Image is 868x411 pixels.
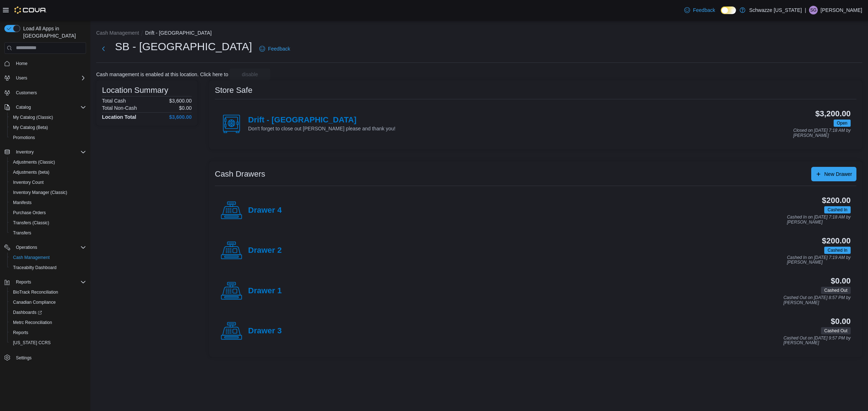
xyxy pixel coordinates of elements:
[10,229,86,237] span: Transfers
[248,125,395,132] p: Don't forget to close out [PERSON_NAME] please and thank you!
[248,286,282,296] h4: Drawer 1
[787,255,851,265] p: Cashed In on [DATE] 7:19 AM by [PERSON_NAME]
[10,198,86,207] span: Manifests
[13,255,50,260] span: Cash Management
[783,336,851,346] p: Cashed Out on [DATE] 9:57 PM by [PERSON_NAME]
[13,340,51,346] span: [US_STATE] CCRS
[16,61,27,66] span: Home
[10,318,86,327] span: Metrc Reconciliation
[10,168,86,177] span: Adjustments (beta)
[13,310,42,315] span: Dashboards
[16,355,31,361] span: Settings
[822,237,851,245] h3: $200.00
[821,287,851,294] span: Cashed Out
[10,263,86,272] span: Traceabilty Dashboard
[10,328,31,337] a: Reports
[824,170,852,178] span: New Drawer
[7,297,89,307] button: Canadian Compliance
[7,112,89,122] button: My Catalog (Classic)
[13,243,40,252] button: Operations
[13,320,52,325] span: Metrc Reconciliation
[13,88,86,97] span: Customers
[10,288,86,297] span: BioTrack Reconciliation
[230,69,270,80] button: disable
[7,122,89,133] button: My Catalog (Beta)
[831,277,851,285] h3: $0.00
[10,133,38,142] a: Promotions
[13,159,55,165] span: Adjustments (Classic)
[10,229,34,237] a: Transfers
[10,168,52,177] a: Adjustments (beta)
[10,198,34,207] a: Manifests
[1,58,89,69] button: Home
[248,246,282,255] h4: Drawer 2
[1,87,89,98] button: Customers
[13,88,40,97] a: Customers
[13,179,44,185] span: Inventory Count
[824,328,847,334] span: Cashed Out
[821,327,851,334] span: Cashed Out
[822,196,851,205] h3: $200.00
[96,30,139,36] button: Cash Management
[824,206,851,213] span: Cashed In
[16,279,31,285] span: Reports
[13,74,86,82] span: Users
[96,42,111,56] button: Next
[7,133,89,143] button: Promotions
[793,128,851,138] p: Closed on [DATE] 7:18 AM by [PERSON_NAME]
[13,114,53,120] span: My Catalog (Classic)
[13,289,58,295] span: BioTrack Reconciliation
[10,188,86,197] span: Inventory Manager (Classic)
[827,207,847,213] span: Cashed In
[96,72,228,77] p: Cash management is enabled at this location. Click here to
[1,242,89,252] button: Operations
[824,287,847,294] span: Cashed Out
[7,187,89,198] button: Inventory Manager (Classic)
[681,3,718,17] a: Feedback
[7,218,89,228] button: Transfers (Classic)
[13,59,30,68] a: Home
[1,73,89,83] button: Users
[10,263,59,272] a: Traceabilty Dashboard
[831,317,851,326] h3: $0.00
[13,299,56,305] span: Canadian Compliance
[13,220,49,226] span: Transfers (Classic)
[145,30,212,36] button: Drift - [GEOGRAPHIC_DATA]
[7,198,89,208] button: Manifests
[242,71,258,78] span: disable
[10,253,86,262] span: Cash Management
[7,317,89,328] button: Metrc Reconciliation
[10,219,86,227] span: Transfers (Classic)
[13,169,50,175] span: Adjustments (beta)
[7,208,89,218] button: Purchase Orders
[811,167,856,181] button: New Drawer
[102,86,168,95] h3: Location Summary
[13,278,86,286] span: Reports
[10,288,61,297] a: BioTrack Reconciliation
[248,326,282,336] h4: Drawer 3
[268,45,290,52] span: Feedback
[693,7,715,14] span: Feedback
[10,178,86,187] span: Inventory Count
[1,352,89,363] button: Settings
[102,98,126,104] h6: Total Cash
[13,200,31,205] span: Manifests
[7,338,89,348] button: [US_STATE] CCRS
[13,103,86,112] span: Catalog
[10,123,51,132] a: My Catalog (Beta)
[10,298,86,307] span: Canadian Compliance
[102,105,137,111] h6: Total Non-Cash
[7,177,89,187] button: Inventory Count
[13,59,86,68] span: Home
[837,120,847,126] span: Open
[821,6,862,14] p: [PERSON_NAME]
[248,116,395,125] h4: Drift - [GEOGRAPHIC_DATA]
[13,265,56,271] span: Traceabilty Dashboard
[13,135,35,140] span: Promotions
[10,113,56,122] a: My Catalog (Classic)
[10,308,86,317] span: Dashboards
[787,215,851,225] p: Cashed In on [DATE] 7:18 AM by [PERSON_NAME]
[10,298,59,307] a: Canadian Compliance
[215,86,252,95] h3: Store Safe
[13,190,67,195] span: Inventory Manager (Classic)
